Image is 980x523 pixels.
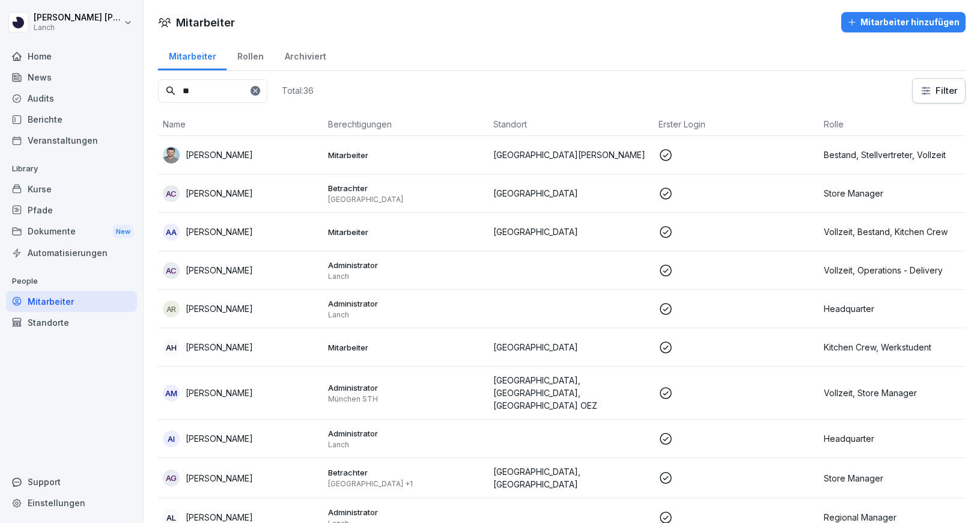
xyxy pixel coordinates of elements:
[824,264,979,277] p: Vollzeit, Operations - Delivery
[913,79,965,103] button: Filter
[186,341,253,353] p: [PERSON_NAME]
[186,432,253,445] p: [PERSON_NAME]
[6,242,137,263] a: Automatisierungen
[654,113,819,136] th: Erster Login
[824,432,979,445] p: Headquarter
[6,67,137,88] a: News
[163,339,180,356] div: AH
[328,183,484,194] p: Betrachter
[323,113,488,136] th: Berechtigungen
[841,12,966,32] button: Mitarbeiter hinzufügen
[6,221,137,243] a: DokumenteNew
[186,387,253,399] p: [PERSON_NAME]
[6,46,137,67] a: Home
[6,471,137,492] div: Support
[186,148,253,161] p: [PERSON_NAME]
[920,85,958,97] div: Filter
[163,262,180,279] div: AC
[328,428,484,439] p: Administrator
[6,272,137,291] p: People
[282,85,314,96] p: Total: 36
[163,430,180,447] div: AI
[163,301,180,317] div: AR
[163,147,180,164] img: cp97czd9e13kg1ytt0id7140.png
[493,225,649,238] p: [GEOGRAPHIC_DATA]
[328,298,484,309] p: Administrator
[6,291,137,312] a: Mitarbeiter
[186,302,253,315] p: [PERSON_NAME]
[163,224,180,240] div: AA
[6,179,137,200] a: Kurse
[34,23,121,32] p: Lanch
[328,227,484,237] p: Mitarbeiter
[6,221,137,243] div: Dokumente
[186,472,253,485] p: [PERSON_NAME]
[824,302,979,315] p: Headquarter
[493,465,649,491] p: [GEOGRAPHIC_DATA], [GEOGRAPHIC_DATA]
[328,310,484,320] p: Lanch
[6,492,137,513] a: Einstellungen
[176,14,235,31] h1: Mitarbeiter
[158,40,227,70] a: Mitarbeiter
[328,382,484,393] p: Administrator
[824,472,979,485] p: Store Manager
[6,130,137,151] a: Veranstaltungen
[328,342,484,353] p: Mitarbeiter
[493,148,649,161] p: [GEOGRAPHIC_DATA][PERSON_NAME]
[274,40,336,70] a: Archiviert
[227,40,274,70] a: Rollen
[113,225,133,239] div: New
[328,507,484,518] p: Administrator
[493,341,649,353] p: [GEOGRAPHIC_DATA]
[824,187,979,200] p: Store Manager
[328,479,484,489] p: [GEOGRAPHIC_DATA] +1
[824,225,979,238] p: Vollzeit, Bestand, Kitchen Crew
[328,272,484,281] p: Lanch
[163,385,180,402] div: AM
[824,148,979,161] p: Bestand, Stellvertreter, Vollzeit
[328,467,484,478] p: Betrachter
[34,13,121,23] p: [PERSON_NAME] [PERSON_NAME]
[824,341,979,353] p: Kitchen Crew, Werkstudent
[493,187,649,200] p: [GEOGRAPHIC_DATA]
[6,200,137,221] a: Pfade
[847,16,960,29] div: Mitarbeiter hinzufügen
[186,225,253,238] p: [PERSON_NAME]
[488,113,654,136] th: Standort
[328,440,484,450] p: Lanch
[328,195,484,204] p: [GEOGRAPHIC_DATA]
[824,387,979,399] p: Vollzeit, Store Manager
[163,185,180,202] div: AC
[328,394,484,404] p: München STH
[158,113,323,136] th: Name
[186,264,253,277] p: [PERSON_NAME]
[328,150,484,161] p: Mitarbeiter
[163,469,180,486] div: AG
[6,312,137,333] a: Standorte
[328,260,484,271] p: Administrator
[186,187,253,200] p: [PERSON_NAME]
[6,109,137,130] a: Berichte
[6,88,137,109] a: Audits
[493,374,649,412] p: [GEOGRAPHIC_DATA], [GEOGRAPHIC_DATA], [GEOGRAPHIC_DATA] OEZ
[6,159,137,179] p: Library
